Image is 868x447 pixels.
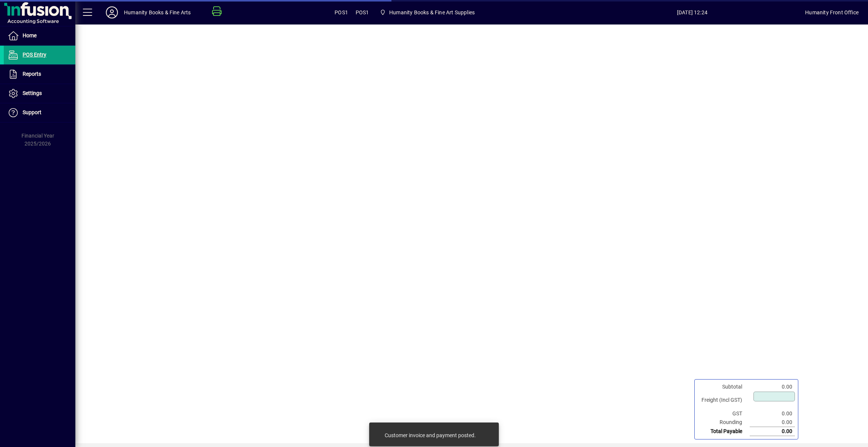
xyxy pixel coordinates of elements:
td: 0.00 [750,427,795,436]
span: POS1 [335,6,348,18]
td: Freight (Incl GST) [698,391,750,409]
span: Humanity Books & Fine Art Supplies [377,6,478,19]
td: 0.00 [750,409,795,418]
span: POS1 [356,6,369,18]
a: Reports [4,65,75,84]
td: Total Payable [698,427,750,436]
a: Support [4,103,75,122]
a: Home [4,26,75,45]
span: Home [23,32,37,38]
td: Subtotal [698,383,750,391]
span: [DATE] 12:24 [579,6,805,18]
div: Humanity Books & Fine Arts [124,6,191,18]
td: 0.00 [750,383,795,391]
span: Reports [23,71,41,77]
td: Rounding [698,418,750,427]
td: GST [698,409,750,418]
a: Settings [4,84,75,103]
span: Support [23,109,41,115]
span: POS Entry [23,52,46,58]
td: 0.00 [750,418,795,427]
span: Humanity Books & Fine Art Supplies [389,6,475,18]
div: Humanity Front Office [805,6,859,18]
span: Settings [23,90,42,96]
button: Profile [100,6,124,19]
div: Customer invoice and payment posted. [385,432,476,439]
